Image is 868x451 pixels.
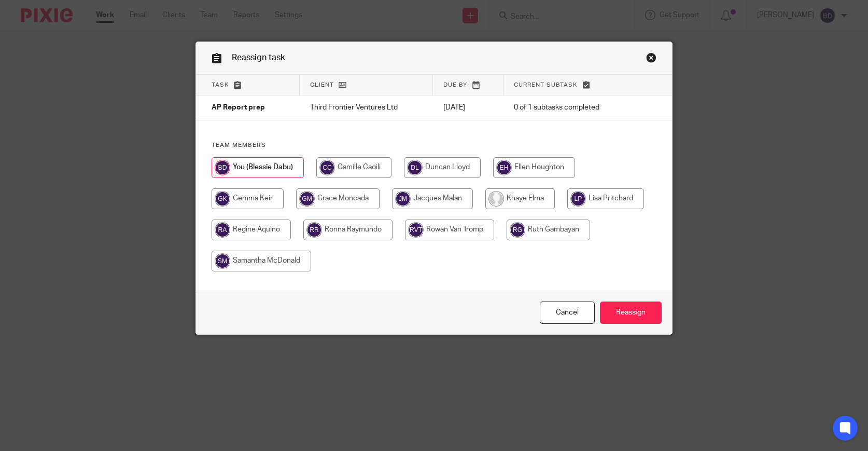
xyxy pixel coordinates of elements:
p: Third Frontier Ventures Ltd [310,102,423,113]
a: Close this dialog window [646,52,656,66]
span: Reassign task [232,53,285,62]
p: [DATE] [443,102,493,113]
span: Due by [443,82,467,88]
h4: Team members [212,141,657,149]
input: Reassign [600,302,662,324]
span: Task [212,82,229,88]
span: AP Report prep [212,104,265,112]
td: 0 of 1 subtasks completed [503,95,634,120]
a: Close this dialog window [540,302,595,324]
span: Current subtask [514,82,578,88]
span: Client [310,82,334,88]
